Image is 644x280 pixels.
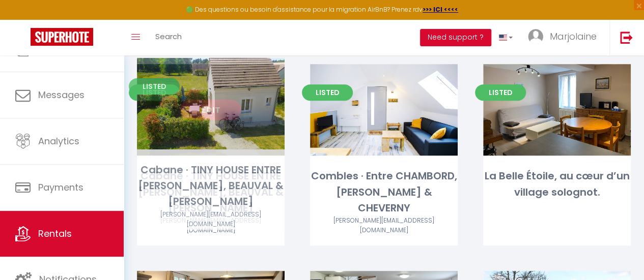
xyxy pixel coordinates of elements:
img: Super Booking [31,28,93,46]
a: ... Marjolaine [520,20,609,55]
span: Marjolaine [550,30,597,43]
div: Combles · Entre CHAMBORD, [PERSON_NAME] & CHEVERNY [310,168,458,216]
span: Analytics [38,135,79,147]
span: Listed [129,84,180,101]
a: >>> ICI <<<< [423,5,458,14]
a: Search [148,20,189,55]
a: Edit [180,100,241,120]
span: Listed [302,84,353,101]
span: Payments [38,181,83,194]
div: Airbnb [137,216,285,235]
div: Cabane · TINY HOUSE ENTRE [PERSON_NAME], BEAUVAL & [PERSON_NAME] [137,168,285,216]
img: logout [620,31,633,44]
button: Need support ? [420,29,491,46]
img: ... [528,29,543,44]
span: Search [155,31,182,42]
span: Rentals [38,227,72,240]
div: La Belle Étoile, au cœur d’un village solognot. [483,168,631,200]
span: Messages [38,88,85,101]
div: Airbnb [310,216,458,235]
span: Listed [475,84,526,101]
